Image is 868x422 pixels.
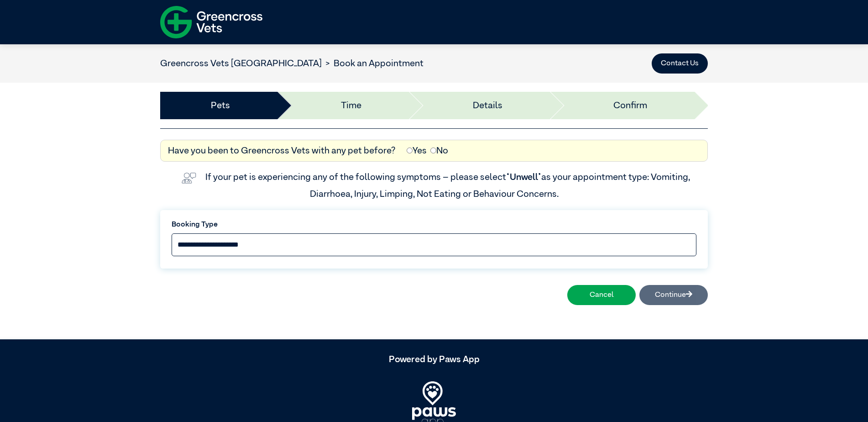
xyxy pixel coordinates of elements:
[160,59,322,68] a: Greencross Vets [GEOGRAPHIC_DATA]
[160,2,262,42] img: f-logo
[205,173,692,198] label: If your pet is experiencing any of the following symptoms – please select as your appointment typ...
[160,57,424,70] nav: breadcrumb
[178,169,200,187] img: vet
[211,99,230,112] a: Pets
[506,173,541,182] span: “Unwell”
[168,144,396,158] label: Have you been to Greencross Vets with any pet before?
[172,219,696,230] label: Booking Type
[160,354,708,365] h5: Powered by Paws App
[407,144,427,158] label: Yes
[652,53,708,74] button: Contact Us
[407,148,413,153] input: Yes
[430,144,448,158] label: No
[430,148,436,153] input: No
[567,285,636,305] button: Cancel
[322,57,424,70] li: Book an Appointment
